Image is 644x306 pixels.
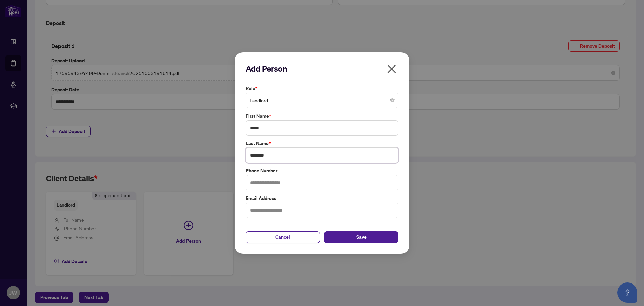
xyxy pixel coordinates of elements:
span: close [386,63,397,74]
button: Open asap [617,282,637,303]
label: Email Address [246,194,398,202]
button: Cancel [246,231,320,243]
span: Cancel [275,232,290,243]
h2: Add Person [246,63,398,74]
span: close-circle [390,98,394,102]
span: Landlord [250,94,394,107]
label: Last Name [246,140,398,147]
label: Phone Number [246,167,398,174]
span: Save [356,232,367,243]
label: Role [246,85,398,92]
label: First Name [246,112,398,120]
button: Save [324,231,398,243]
